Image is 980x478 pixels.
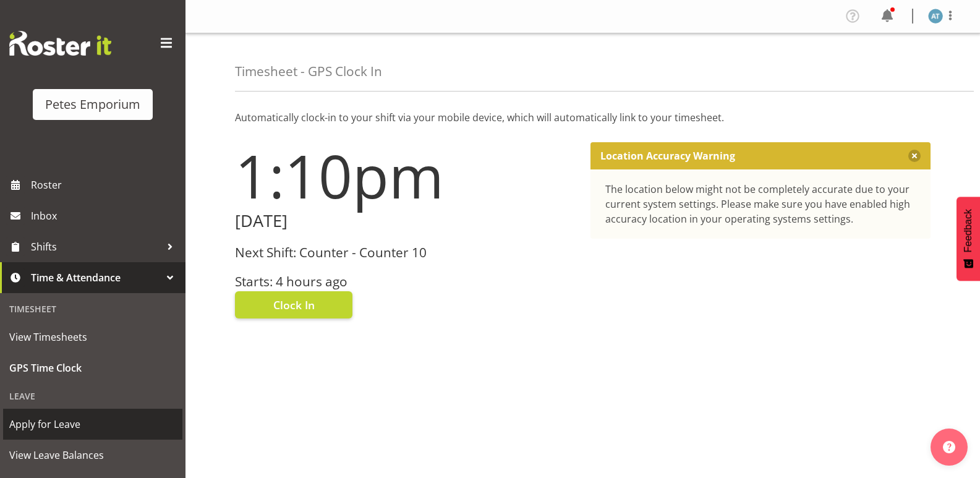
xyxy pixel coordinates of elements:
[3,322,182,352] a: View Timesheets
[9,359,176,377] span: GPS Time Clock
[605,182,916,226] div: The location below might not be completely accurate due to your current system settings. Please m...
[31,176,179,194] span: Roster
[235,64,382,79] h4: Timesheet - GPS Clock In
[9,31,111,56] img: Rosterit website logo
[9,328,176,346] span: View Timesheets
[3,440,182,471] a: View Leave Balances
[235,275,576,289] h3: Starts: 4 hours ago
[963,209,974,252] span: Feedback
[235,142,576,209] h1: 1:10pm
[3,296,182,322] div: Timesheet
[908,150,921,162] button: Close message
[31,237,161,256] span: Shifts
[45,95,140,114] div: Petes Emporium
[273,297,315,313] span: Clock In
[3,383,182,409] div: Leave
[3,352,182,383] a: GPS Time Clock
[9,446,176,464] span: View Leave Balances
[9,415,176,433] span: Apply for Leave
[600,150,735,162] p: Location Accuracy Warning
[31,268,161,287] span: Time & Attendance
[943,441,955,453] img: help-xxl-2.png
[235,211,576,231] h2: [DATE]
[235,110,931,125] p: Automatically clock-in to your shift via your mobile device, which will automatically link to you...
[235,245,576,260] h3: Next Shift: Counter - Counter 10
[928,9,943,23] img: alex-micheal-taniwha5364.jpg
[31,207,179,225] span: Inbox
[957,197,980,281] button: Feedback - Show survey
[235,291,352,318] button: Clock In
[3,409,182,440] a: Apply for Leave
